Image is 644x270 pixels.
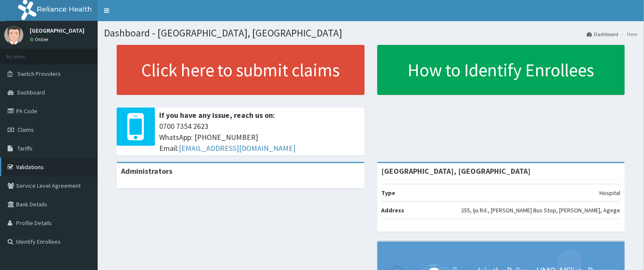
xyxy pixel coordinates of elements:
[17,70,61,78] span: Switch Providers
[382,206,405,214] b: Address
[159,110,275,120] b: If you have any issue, reach us on:
[159,121,360,153] span: 0700 7354 2623 WhatsApp: [PHONE_NUMBER] Email:
[382,166,531,176] strong: [GEOGRAPHIC_DATA], [GEOGRAPHIC_DATA]
[461,206,621,214] p: 255, Iju Rd., [PERSON_NAME] Bus Stop, [PERSON_NAME], Agege
[382,189,396,197] b: Type
[587,31,619,38] a: Dashboard
[377,45,625,95] a: How to Identify Enrollees
[4,25,23,45] img: User Image
[121,166,172,176] b: Administrators
[30,36,50,42] a: Online
[17,145,33,152] span: Tariffs
[600,189,621,197] p: Hospital
[619,31,638,38] li: Here
[117,45,365,95] a: Click here to submit claims
[104,28,638,39] h1: Dashboard - [GEOGRAPHIC_DATA], [GEOGRAPHIC_DATA]
[17,89,45,96] span: Dashboard
[30,28,84,33] p: [GEOGRAPHIC_DATA]
[17,126,34,134] span: Claims
[179,143,295,153] a: [EMAIL_ADDRESS][DOMAIN_NAME]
